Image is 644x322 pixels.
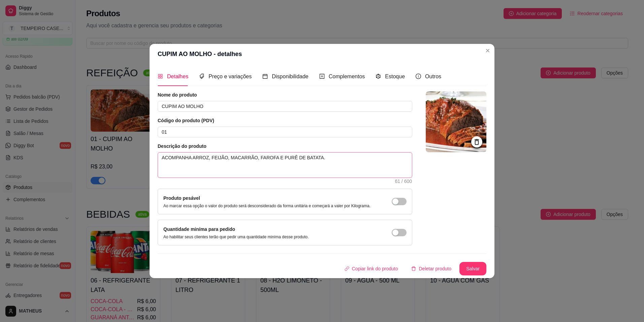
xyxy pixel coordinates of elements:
[163,226,235,232] label: Quantidade miníma para pedido
[167,74,188,79] span: Detalhes
[163,195,200,201] label: Produto pesável
[150,44,494,64] header: CUPIM AO MOLHO - detalhes
[272,74,309,79] span: Disponibilidade
[406,262,457,275] button: deleteDeletar produto
[459,262,486,275] button: Salvar
[426,91,486,152] img: logo da loja
[199,74,204,79] span: tags
[425,74,441,79] span: Outros
[482,45,493,56] button: Close
[158,127,412,137] input: Ex.: 123
[163,203,371,209] p: Ao marcar essa opção o valor do produto será desconsiderado da forma unitária e começará a valer ...
[208,74,252,79] span: Preço e variações
[262,74,268,79] span: calendar
[158,143,412,150] article: Descrição do produto
[376,74,381,79] span: code-sandbox
[158,117,412,124] article: Código do produto (PDV)
[163,234,309,240] p: Ao habilitar seus clientes terão que pedir uma quantidade miníma desse produto.
[158,74,163,79] span: appstore
[158,153,412,178] textarea: ACOMPANHA ARROZ, FEIJÃO, MACARRÃO, FAROFA E PURÊ DE BATATA.
[339,262,404,275] button: Copiar link do produto
[385,74,405,79] span: Estoque
[416,74,421,79] span: info-circle
[158,101,412,112] input: Ex.: Hamburguer de costela
[329,74,365,79] span: Complementos
[319,74,325,79] span: plus-square
[411,266,416,271] span: delete
[158,91,412,98] article: Nome do produto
